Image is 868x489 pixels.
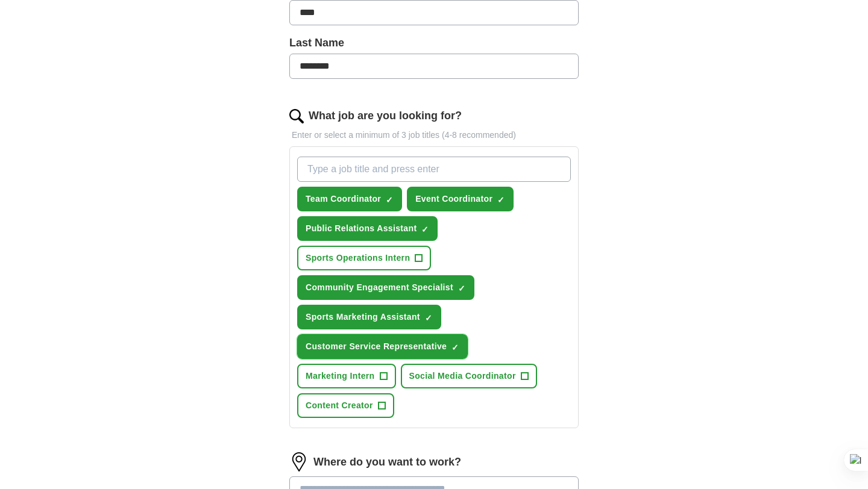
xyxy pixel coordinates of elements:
img: search.png [289,109,304,123]
input: Type a job title and press enter [297,157,571,182]
span: ✓ [421,225,429,234]
span: Marketing Intern [306,370,375,382]
button: Public Relations Assistant✓ [297,216,438,241]
button: Sports Marketing Assistant✓ [297,305,441,329]
button: Community Engagement Specialist✓ [297,275,474,300]
button: Event Coordinator✓ [407,187,514,211]
button: Customer Service Representative✓ [297,334,468,359]
button: Social Media Coordinator [401,364,537,388]
button: Sports Operations Intern [297,246,431,270]
button: Marketing Intern [297,364,396,388]
span: Content Creator [306,399,373,412]
span: ✓ [458,284,465,293]
span: ✓ [386,195,393,205]
span: ✓ [497,195,505,205]
span: Customer Service Representative [306,340,447,353]
span: Event Coordinator [415,193,492,205]
span: ✓ [425,313,432,323]
span: ✓ [451,343,459,352]
span: Public Relations Assistant [306,222,417,235]
span: Social Media Coordinator [409,370,516,382]
span: Sports Operations Intern [306,252,410,264]
span: Team Coordinator [306,193,381,205]
label: Where do you want to work? [313,454,461,470]
label: Last Name [289,35,579,51]
button: Content Creator [297,393,394,418]
span: Sports Marketing Assistant [306,311,420,323]
label: What job are you looking for? [309,108,462,124]
button: Team Coordinator✓ [297,187,402,211]
span: Community Engagement Specialist [306,281,453,294]
img: location.png [289,452,309,472]
p: Enter or select a minimum of 3 job titles (4-8 recommended) [289,129,579,142]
